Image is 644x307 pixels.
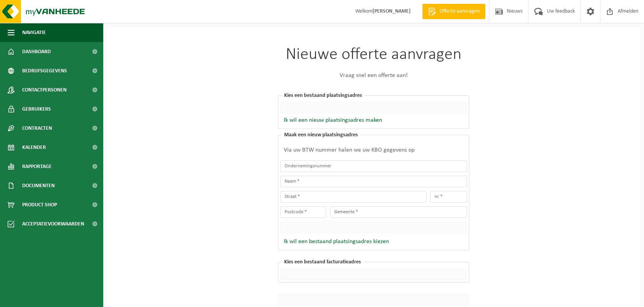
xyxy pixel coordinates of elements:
h1: Nieuwe offerte aanvragen [278,46,469,63]
span: Rapportage [22,157,52,176]
span: Contracten [22,119,52,138]
span: Gebruikers [22,100,51,119]
span: Kies een bestaand facturatieadres [282,259,363,265]
input: Straat * [280,191,426,202]
span: Maak een nieuw plaatsingsadres [282,132,360,138]
span: Kies een bestaand plaatsingsadres [282,93,364,98]
strong: [PERSON_NAME] [372,8,411,14]
input: Gemeente * [330,206,467,218]
input: Ondernemingsnummer [280,160,467,172]
span: Documenten [22,176,55,195]
input: Postcode * [280,206,326,218]
input: Naam * [280,176,467,187]
span: Kalender [22,138,46,157]
span: Bedrijfsgegevens [22,61,67,80]
a: Offerte aanvragen [422,4,485,19]
button: Ik wil een bestaand plaatsingsadres kiezen [280,238,389,245]
p: Vraag snel een offerte aan! [278,71,469,80]
span: Acceptatievoorwaarden [22,214,84,234]
button: Ik wil een nieuw plaatsingsadres maken [280,116,382,124]
span: Dashboard [22,42,51,61]
span: Product Shop [22,195,57,214]
p: Via uw BTW nummer halen we uw KBO gegevens op [280,145,467,155]
span: Navigatie [22,23,46,42]
span: Offerte aanvragen [438,8,481,15]
span: Contactpersonen [22,80,67,100]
